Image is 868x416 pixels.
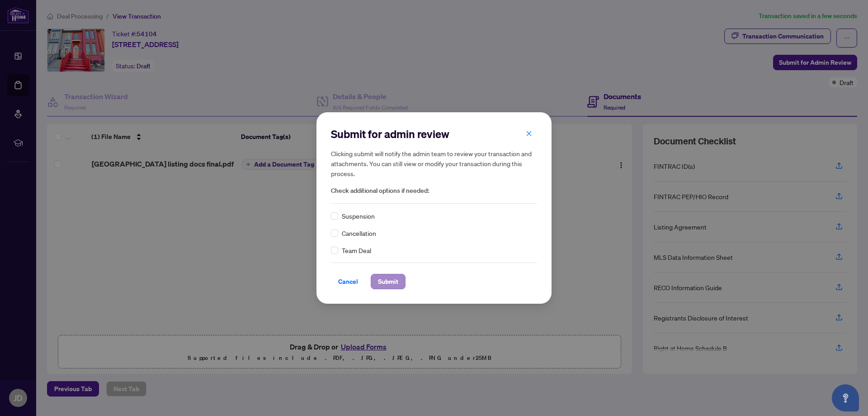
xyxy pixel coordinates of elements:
[832,384,859,411] button: Open asap
[342,211,375,221] span: Suspension
[371,274,406,289] button: Submit
[338,274,358,289] span: Cancel
[331,186,537,196] span: Check additional options if needed:
[526,130,532,137] span: close
[331,148,537,178] h5: Clicking submit will notify the admin team to review your transaction and attachments. You can st...
[331,274,365,289] button: Cancel
[331,127,537,141] h2: Submit for admin review
[342,245,371,255] span: Team Deal
[342,228,376,238] span: Cancellation
[378,274,398,289] span: Submit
